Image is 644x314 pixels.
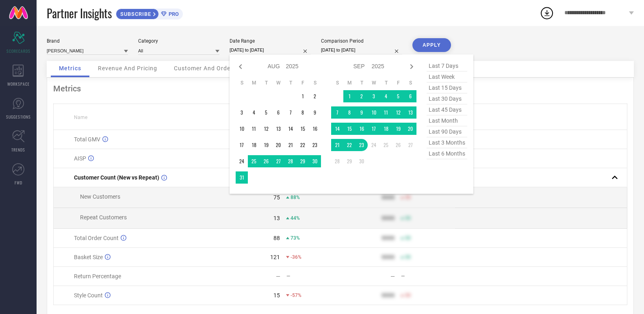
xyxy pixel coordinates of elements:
span: Total GMV [74,136,100,143]
a: SUBSCRIBEPRO [116,6,183,19]
span: Total Order Count [74,235,119,241]
td: Sat Sep 27 2025 [404,139,416,151]
td: Wed Sep 17 2025 [368,123,380,135]
td: Tue Aug 12 2025 [260,123,272,135]
span: 44% [291,215,300,221]
div: 9999 [382,254,395,260]
span: -57% [291,292,301,298]
span: Return Percentage [74,273,121,279]
td: Sun Sep 28 2025 [331,155,343,167]
th: Sunday [236,80,248,86]
div: 9999 [382,215,395,221]
span: 50 [405,215,411,221]
td: Wed Sep 10 2025 [368,106,380,119]
td: Sat Aug 16 2025 [309,123,321,135]
th: Friday [297,80,309,86]
td: Thu Aug 14 2025 [284,123,297,135]
input: Select date range [230,46,311,54]
td: Mon Sep 01 2025 [343,90,356,102]
div: Category [138,38,219,44]
div: 75 [273,194,280,201]
div: — [286,273,340,279]
th: Tuesday [356,80,368,86]
span: 73% [291,235,300,241]
span: last 45 days [427,104,467,115]
span: Customer Count (New vs Repeat) [74,174,159,181]
div: — [401,273,455,279]
td: Mon Sep 22 2025 [343,139,356,151]
div: Date Range [230,38,311,44]
td: Sat Sep 20 2025 [404,123,416,135]
td: Mon Sep 29 2025 [343,155,356,167]
th: Wednesday [272,80,284,86]
span: last 15 days [427,82,467,93]
input: Select comparison period [321,46,402,54]
td: Mon Sep 15 2025 [343,123,356,135]
th: Thursday [380,80,392,86]
th: Monday [343,80,356,86]
span: Name [74,115,87,120]
td: Thu Sep 18 2025 [380,123,392,135]
th: Friday [392,80,404,86]
span: WORKSPACE [7,81,30,87]
td: Sat Aug 30 2025 [309,155,321,167]
td: Sat Aug 23 2025 [309,139,321,151]
td: Fri Sep 12 2025 [392,106,404,119]
span: 50 [405,235,411,241]
td: Fri Sep 05 2025 [392,90,404,102]
td: Sun Aug 24 2025 [236,155,248,167]
td: Mon Aug 18 2025 [248,139,260,151]
td: Mon Sep 08 2025 [343,106,356,119]
button: APPLY [412,38,451,52]
th: Saturday [309,80,321,86]
span: last 90 days [427,126,467,137]
span: SCORECARDS [7,48,30,54]
div: 9999 [382,292,395,299]
span: TRENDS [11,147,25,153]
td: Tue Sep 02 2025 [356,90,368,102]
th: Monday [248,80,260,86]
span: 50 [405,292,411,298]
td: Sun Aug 10 2025 [236,123,248,135]
span: last month [427,115,467,126]
span: 88% [291,195,300,200]
td: Mon Aug 25 2025 [248,155,260,167]
td: Wed Aug 27 2025 [272,155,284,167]
th: Sunday [331,80,343,86]
span: SUBSCRIBE [116,11,153,17]
td: Sun Aug 03 2025 [236,106,248,119]
span: 50 [405,195,411,200]
span: New Customers [80,193,120,200]
span: last 3 months [427,137,467,148]
td: Sun Aug 31 2025 [236,171,248,184]
td: Mon Aug 11 2025 [248,123,260,135]
td: Thu Aug 28 2025 [284,155,297,167]
td: Tue Sep 09 2025 [356,106,368,119]
td: Sun Sep 07 2025 [331,106,343,119]
span: Basket Size [74,254,103,260]
span: last 30 days [427,93,467,104]
td: Thu Aug 07 2025 [284,106,297,119]
td: Mon Aug 04 2025 [248,106,260,119]
div: 13 [273,215,280,221]
td: Tue Aug 05 2025 [260,106,272,119]
td: Fri Aug 15 2025 [297,123,309,135]
td: Wed Aug 06 2025 [272,106,284,119]
td: Thu Sep 11 2025 [380,106,392,119]
span: SUGGESTIONS [6,114,31,120]
div: — [390,273,395,279]
span: Partner Insights [47,5,112,22]
td: Tue Aug 26 2025 [260,155,272,167]
div: — [276,273,280,279]
td: Fri Aug 08 2025 [297,106,309,119]
div: 9999 [382,235,395,241]
span: FWD [15,180,22,186]
td: Sat Aug 02 2025 [309,90,321,102]
div: Previous month [236,62,245,71]
td: Tue Sep 23 2025 [356,139,368,151]
td: Tue Aug 19 2025 [260,139,272,151]
div: Open download list [540,6,554,20]
td: Sun Aug 17 2025 [236,139,248,151]
span: Revenue And Pricing [98,65,157,71]
td: Fri Sep 19 2025 [392,123,404,135]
